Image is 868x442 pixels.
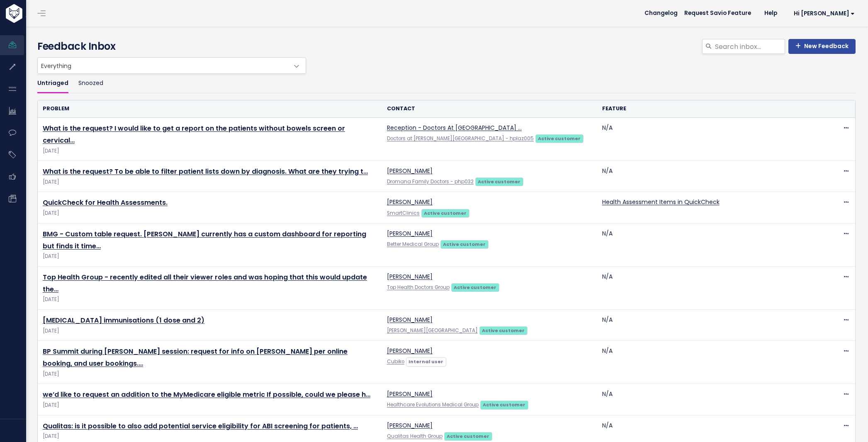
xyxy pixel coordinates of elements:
th: Feature [597,100,812,117]
strong: Active customer [443,241,486,248]
a: BMG - Custom table request. [PERSON_NAME] currently has a custom dashboard for reporting but find... [43,229,366,251]
a: [PERSON_NAME][GEOGRAPHIC_DATA] [387,327,478,334]
a: Health Assessment Items in QuickCheck [602,198,720,206]
a: Dromana Family Doctors - php032 [387,178,474,185]
span: Everything [38,58,289,73]
a: Hi [PERSON_NAME] [784,7,861,20]
a: Active customer [440,240,489,248]
td: N/A [597,223,812,266]
a: Healthcare Evolutions Medical Group [387,401,479,408]
span: [DATE] [43,209,377,218]
td: N/A [597,309,812,340]
a: Qualitas: is it possible to also add potential service eligibility for ABI screening for patients, … [43,421,358,431]
a: Active customer [475,177,523,185]
span: [DATE] [43,401,377,410]
a: Active customer [421,209,469,217]
a: Help [758,7,784,19]
strong: Active customer [454,284,496,291]
a: Active customer [444,432,492,440]
td: N/A [597,384,812,415]
a: [PERSON_NAME] [387,316,433,324]
a: New Feedback [788,39,856,54]
a: Reception - Doctors At [GEOGRAPHIC_DATA] … [387,124,522,132]
th: Contact [382,100,597,117]
span: [DATE] [43,252,377,261]
a: Active customer [535,134,584,142]
a: BP Summit during [PERSON_NAME] session: request for info on [PERSON_NAME] per online booking, and... [43,347,348,368]
a: [PERSON_NAME] [387,421,433,430]
a: Qualitas Health Group [387,433,443,440]
a: Better Medical Group [387,241,439,248]
a: [PERSON_NAME] [387,272,433,281]
a: Top Health Group - recently edited all their viewer roles and was hoping that this would update the… [43,272,367,294]
span: Changelog [644,10,678,16]
td: N/A [597,266,812,309]
a: Request Savio Feature [678,7,758,19]
span: [DATE] [43,370,377,379]
strong: Active customer [478,178,520,185]
a: What is the request? I would like to get a report on the patients without bowels screen or cervical… [43,124,345,145]
a: Active customer [479,326,528,334]
a: Untriaged [37,74,68,93]
a: [PERSON_NAME] [387,198,433,206]
a: QuickCheck for Health Assessments. [43,198,168,207]
td: N/A [597,161,812,192]
th: Problem [38,100,382,117]
strong: Active customer [447,433,489,440]
span: [DATE] [43,147,377,155]
span: [DATE] [43,178,377,187]
ul: Filter feature requests [37,74,856,93]
a: [PERSON_NAME] [387,390,433,398]
span: Hi [PERSON_NAME] [794,10,855,17]
span: [DATE] [43,295,377,304]
a: Top Health Doctors Group [387,284,450,291]
a: Active customer [480,400,528,408]
input: Search inbox... [714,39,785,54]
a: Doctors at [PERSON_NAME][GEOGRAPHIC_DATA] - hplaz005 [387,135,534,142]
strong: Internal user [408,358,443,365]
span: [DATE] [43,327,377,335]
a: [PERSON_NAME] [387,347,433,355]
strong: Active customer [482,327,525,334]
a: [PERSON_NAME] [387,229,433,238]
a: [MEDICAL_DATA] immunisations (1 dose and 2) [43,316,204,325]
a: SmartClinics [387,210,420,216]
a: Cubiko [387,358,404,365]
strong: Active customer [538,135,581,142]
a: Snoozed [78,74,103,93]
strong: Active customer [483,401,525,408]
span: [DATE] [43,432,377,441]
a: we’d like to request an addition to the MyMedicare eligible metric If possible, could we please h… [43,390,370,399]
a: [PERSON_NAME] [387,167,433,175]
a: What is the request? To be able to filter patient lists down by diagnosis. What are they trying t… [43,167,368,176]
td: N/A [597,341,812,384]
td: N/A [597,118,812,161]
a: Internal user [406,357,446,365]
strong: Active customer [424,210,467,216]
a: Active customer [451,283,499,291]
span: Everything [37,57,306,74]
img: logo-white.9d6f32f41409.svg [4,4,68,23]
h4: Feedback Inbox [37,39,856,54]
